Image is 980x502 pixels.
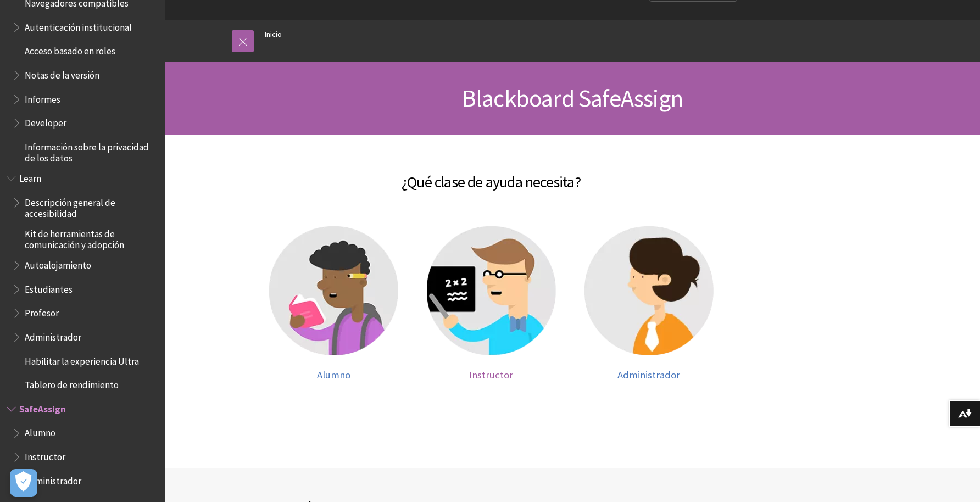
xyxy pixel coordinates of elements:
span: Instructor [469,369,513,381]
button: Abrir preferencias [10,469,37,497]
span: Descripción general de accesibilidad [25,193,157,219]
a: Inicio [265,27,282,41]
span: Kit de herramientas de comunicación y adopción [25,225,157,250]
span: Blackboard SafeAssign [462,83,683,113]
nav: Book outline for Blackboard SafeAssign [7,400,158,490]
span: SafeAssign [19,400,66,415]
span: Profesor [25,304,59,319]
span: Administrador [25,472,81,487]
span: Informes [25,90,60,105]
span: Alumno [25,424,55,439]
span: Autenticación institucional [25,18,132,33]
span: Administrador [617,369,680,381]
span: Notas de la versión [25,66,99,81]
img: Ayuda para el estudiante [269,226,398,355]
a: Ayuda para el estudiante Alumno [266,226,402,381]
span: Instructor [25,448,65,462]
nav: Book outline for Blackboard Learn Help [7,169,158,394]
img: Ayuda para el administrador [584,226,714,355]
span: Estudiantes [25,280,73,295]
span: Alumno [317,369,350,381]
span: Acceso basado en roles [25,42,115,57]
span: Autoalojamiento [25,256,91,271]
span: Tablero de rendimiento [25,376,119,391]
span: Habilitar la experiencia Ultra [25,352,139,367]
span: Learn [19,169,41,184]
h2: ¿Qué clase de ayuda necesita? [176,157,806,193]
img: Ayuda para el profesor [427,226,556,355]
a: Ayuda para el profesor Instructor [424,226,559,381]
span: Administrador [25,328,81,343]
span: Información sobre la privacidad de los datos [25,138,157,164]
a: Ayuda para el administrador Administrador [581,226,717,381]
span: Developer [25,114,66,129]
